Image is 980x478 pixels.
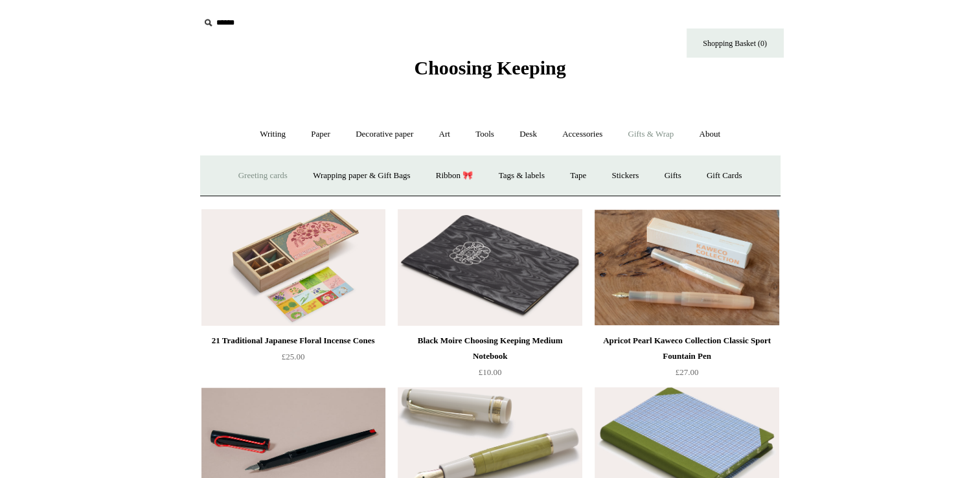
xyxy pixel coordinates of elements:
[201,209,385,326] a: 21 Traditional Japanese Floral Incense Cones 21 Traditional Japanese Floral Incense Cones
[479,367,502,377] span: £10.00
[687,28,784,58] a: Shopping Basket (0)
[248,117,297,152] a: Writing
[653,159,693,193] a: Gifts
[401,333,578,364] div: Black Moire Choosing Keeping Medium Notebook
[398,209,582,326] img: Black Moire Choosing Keeping Medium Notebook
[427,117,462,152] a: Art
[201,333,385,386] a: 21 Traditional Japanese Floral Incense Cones £25.00
[227,159,299,193] a: Greeting cards
[398,333,582,386] a: Black Moire Choosing Keeping Medium Notebook £10.00
[600,159,650,193] a: Stickers
[487,159,556,193] a: Tags & labels
[414,67,565,76] a: Choosing Keeping
[398,209,582,326] a: Black Moire Choosing Keeping Medium Notebook Black Moire Choosing Keeping Medium Notebook
[282,352,305,361] span: £25.00
[201,209,385,326] img: 21 Traditional Japanese Floral Incense Cones
[299,117,342,152] a: Paper
[424,159,485,193] a: Ribbon 🎀
[551,117,614,152] a: Accessories
[687,117,732,152] a: About
[301,159,422,193] a: Wrapping paper & Gift Bags
[595,209,779,326] a: Apricot Pearl Kaweco Collection Classic Sport Fountain Pen Apricot Pearl Kaweco Collection Classi...
[695,159,754,193] a: Gift Cards
[414,57,565,78] span: Choosing Keeping
[558,159,598,193] a: Tape
[616,117,685,152] a: Gifts & Wrap
[508,117,549,152] a: Desk
[205,333,382,348] div: 21 Traditional Japanese Floral Incense Cones
[344,117,425,152] a: Decorative paper
[464,117,506,152] a: Tools
[598,333,775,364] div: Apricot Pearl Kaweco Collection Classic Sport Fountain Pen
[595,333,779,386] a: Apricot Pearl Kaweco Collection Classic Sport Fountain Pen £27.00
[595,209,779,326] img: Apricot Pearl Kaweco Collection Classic Sport Fountain Pen
[676,367,699,377] span: £27.00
